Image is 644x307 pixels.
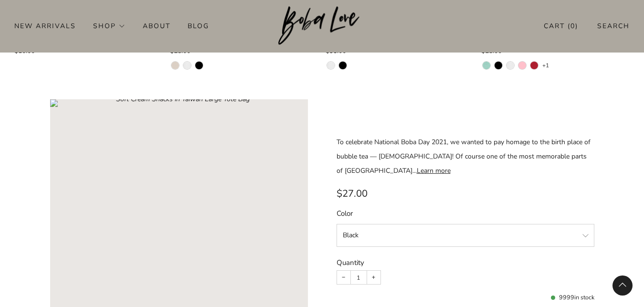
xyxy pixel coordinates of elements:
a: +1 [542,62,549,69]
a: $35.00 [326,48,474,54]
items-count: 0 [570,21,575,31]
span: 9999 [559,293,574,301]
label: Quantity [337,258,364,267]
p: in stock [559,293,594,302]
button: Reduce item quantity by one [337,271,350,284]
button: Increase item quantity by one [367,271,380,284]
a: About [143,18,170,33]
label: Color [337,209,594,219]
a: Learn more [417,166,451,175]
a: Shop [93,18,126,33]
a: New Arrivals [14,18,76,33]
a: $28.00 [170,48,318,54]
a: $10.00 [14,48,163,54]
back-to-top-button: Back to top [612,275,633,296]
span: $27.00 [337,187,368,200]
a: Cart [544,18,578,34]
a: Blog [188,18,209,33]
a: Search [597,18,630,34]
div: To celebrate National Boba Day 2021, we wanted to pay homage to the birth place of bubble tea — [... [337,135,594,178]
a: $28.00 [481,48,630,54]
img: Boba Love [278,6,366,45]
a: Boba Love [278,6,366,46]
